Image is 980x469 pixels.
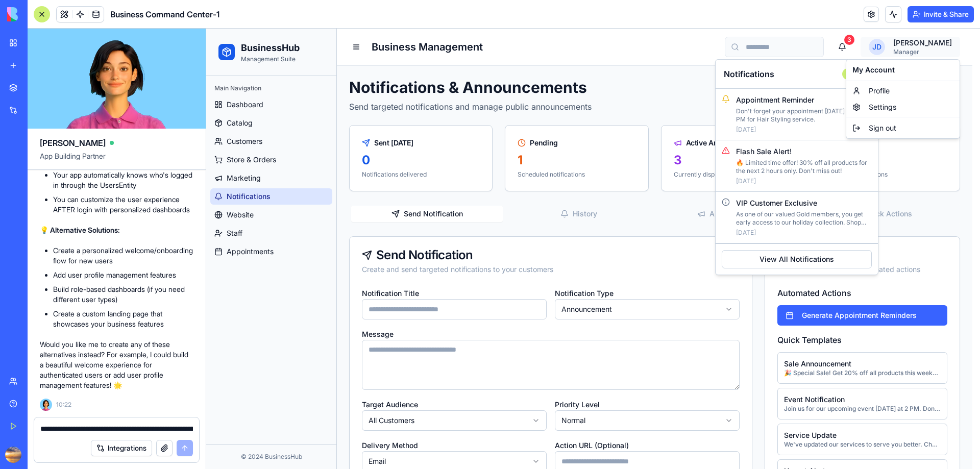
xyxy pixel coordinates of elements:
[642,33,751,50] div: My Account
[40,151,193,169] span: App Building Partner
[40,226,120,234] strong: 💡 Alternative Solutions:
[53,245,193,266] li: Create a personalized welcome/onboarding flow for new users
[40,137,106,149] span: [PERSON_NAME]
[40,339,193,390] p: Would you like me to create any of these alternatives instead? For example, I could build a beaut...
[53,170,193,190] li: Your app automatically knows who's logged in through the UsersEntity
[56,401,71,409] span: 10:22
[642,54,751,70] div: Profile
[5,447,21,463] img: ACg8ocITS3TDUYq4AfWM5-F7x6DCDXwDepHSOtlnKrYXL0UZ1VAnXEPBeQ=s96-c
[53,194,193,215] li: You can customize the user experience AFTER login with personalized dashboards
[40,399,52,411] img: Ella_00000_wcx2te.png
[110,8,219,20] span: Business Command Center-1
[642,70,751,87] div: Settings
[908,6,974,22] button: Invite & Share
[642,91,751,108] div: Sign out
[53,270,193,280] li: Add user profile management features
[91,440,152,456] button: Integrations
[53,309,193,329] li: Create a custom landing page that showcases your business features
[53,284,193,305] li: Build role-based dashboards (if you need different user types)
[7,7,70,21] img: logo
